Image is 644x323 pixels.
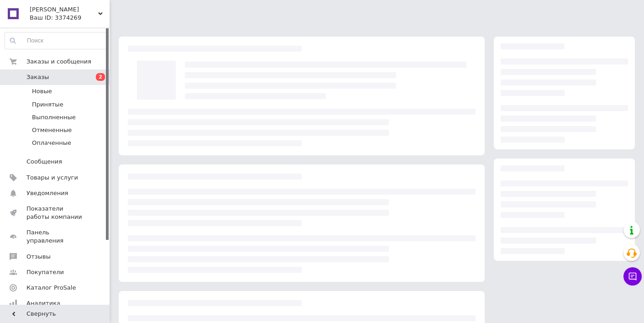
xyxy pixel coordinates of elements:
button: Чат с покупателем [623,267,642,286]
span: Уведомления [26,189,68,197]
div: Ваш ID: 3374269 [30,14,110,22]
input: Поиск [5,32,107,49]
span: Новые [32,87,52,95]
span: Сообщения [26,158,62,166]
span: Хата Паласа [30,5,98,14]
span: Отмененные [32,126,72,134]
span: Показатели работы компании [26,205,84,221]
span: Выполненные [32,113,76,122]
span: Отзывы [26,253,51,261]
span: Принятые [32,101,63,109]
span: Оплаченные [32,139,71,147]
span: Заказы [26,73,49,81]
span: 2 [96,73,105,81]
span: Покупатели [26,268,64,276]
span: Панель управления [26,228,84,245]
span: Аналитика [26,299,60,307]
span: Каталог ProSale [26,284,76,292]
span: Товары и услуги [26,174,78,182]
span: Заказы и сообщения [26,58,91,66]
